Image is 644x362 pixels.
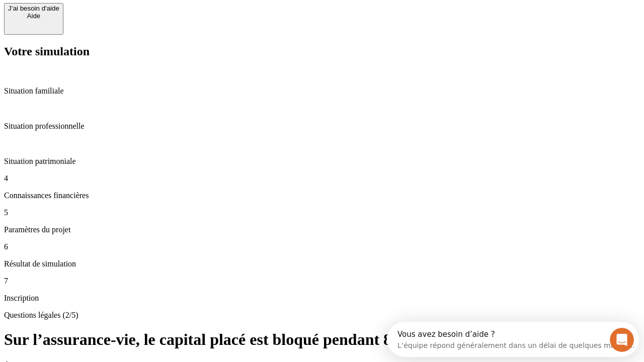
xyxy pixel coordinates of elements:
p: Résultat de simulation [4,259,640,268]
p: 5 [4,208,640,217]
p: Situation patrimoniale [4,157,640,166]
p: Questions légales (2/5) [4,311,640,320]
h2: Votre simulation [4,45,640,58]
p: Inscription [4,294,640,303]
p: Paramètres du projet [4,225,640,234]
iframe: Intercom live chat discovery launcher [387,322,639,357]
div: J’ai besoin d'aide [8,5,59,12]
p: 4 [4,174,640,183]
p: Connaissances financières [4,191,640,200]
div: Ouvrir le Messenger Intercom [4,4,277,32]
button: J’ai besoin d'aideAide [4,3,63,35]
p: 7 [4,277,640,286]
p: 6 [4,242,640,251]
div: Aide [8,12,59,20]
p: Situation professionnelle [4,122,640,131]
p: Situation familiale [4,86,640,96]
h1: Sur l’assurance-vie, le capital placé est bloqué pendant 8 ans ? [4,330,640,349]
div: L’équipe répond généralement dans un délai de quelques minutes. [11,17,248,27]
iframe: Intercom live chat [610,328,634,352]
div: Vous avez besoin d’aide ? [11,9,248,17]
